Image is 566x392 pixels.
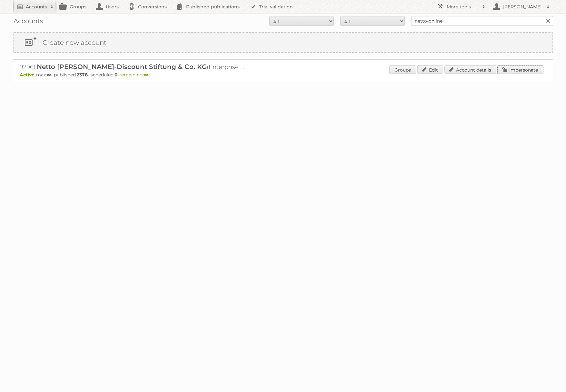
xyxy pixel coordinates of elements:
[20,63,245,71] h2: 92961: (Enterprise ∞)
[447,4,479,10] h2: More tools
[77,72,88,78] strong: 2378
[119,72,148,78] span: remaining:
[20,72,546,78] p: max: - published: - scheduled: -
[14,33,552,52] a: Create new account
[20,72,36,78] span: Active
[37,63,207,71] span: Netto [PERSON_NAME]-Discount Stiftung & Co. KG
[501,4,543,10] h2: [PERSON_NAME]
[444,65,496,74] a: Account details
[417,65,443,74] a: Edit
[389,65,416,74] a: Groups
[114,72,118,78] strong: 0
[498,65,543,74] a: Impersonate
[144,72,148,78] strong: ∞
[26,4,47,10] h2: Accounts
[47,72,51,78] strong: ∞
